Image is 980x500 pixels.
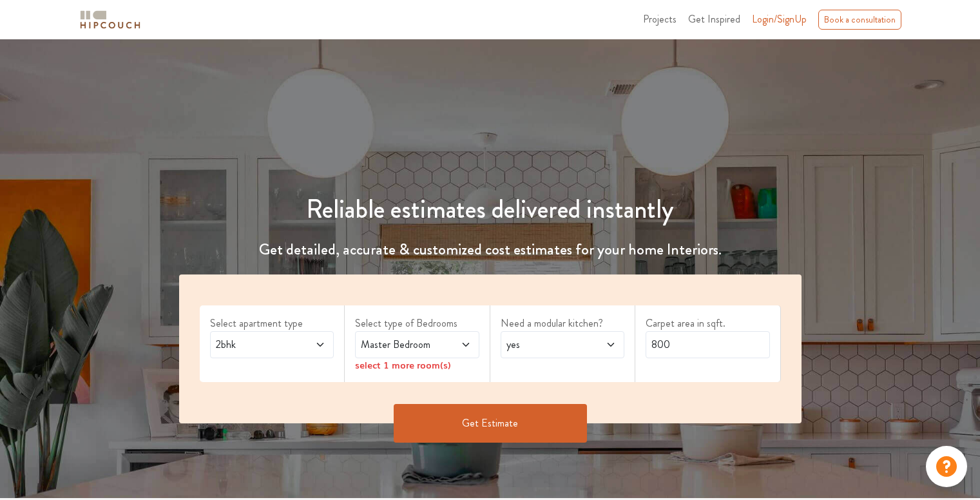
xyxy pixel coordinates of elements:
[213,337,298,352] span: 2bhk
[171,240,809,259] h4: Get detailed, accurate & customized cost estimates for your home Interiors.
[394,404,587,443] button: Get Estimate
[210,316,334,331] label: Select apartment type
[643,12,677,26] span: Projects
[646,331,770,358] input: Enter area sqft
[78,8,142,31] img: logo-horizontal.svg
[355,316,479,331] label: Select type of Bedrooms
[752,12,807,26] span: Login/SignUp
[358,337,443,352] span: Master Bedroom
[504,337,588,352] span: yes
[646,316,770,331] label: Carpet area in sqft.
[78,5,142,34] span: logo-horizontal.svg
[818,10,901,30] div: Book a consultation
[688,12,740,26] span: Get Inspired
[171,194,809,225] h1: Reliable estimates delivered instantly
[355,358,479,372] div: select 1 more room(s)
[501,316,625,331] label: Need a modular kitchen?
